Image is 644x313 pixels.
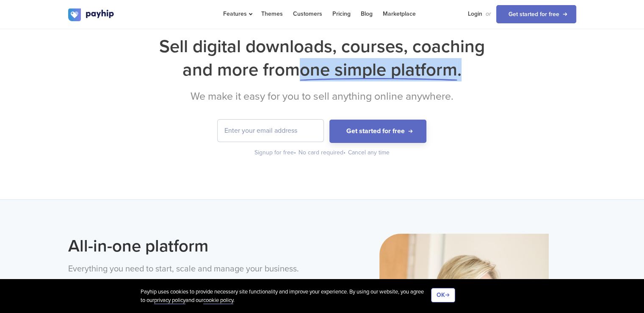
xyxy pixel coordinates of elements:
div: Payhip uses cookies to provide necessary site functionality and improve your experience. By using... [141,288,431,305]
h2: All-in-one platform [68,234,316,258]
span: Features [223,10,251,17]
h1: Sell digital downloads, courses, coaching and more from [68,35,576,81]
input: Enter your email address [218,120,323,142]
div: No card required [299,148,346,157]
span: one simple platform [300,59,457,81]
a: privacy policy [154,297,185,304]
button: OK [431,288,455,302]
span: • [294,149,296,156]
span: . [457,59,462,81]
a: Get started for free [496,5,576,23]
a: cookie policy [203,297,233,304]
h2: We make it easy for you to sell anything online anywhere. [68,90,576,103]
button: Get started for free [329,120,426,143]
div: Signup for free [254,148,297,157]
p: Everything you need to start, scale and manage your business. [68,263,316,276]
img: logo.svg [68,8,115,21]
div: Cancel any time [348,148,390,157]
span: • [343,149,345,156]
